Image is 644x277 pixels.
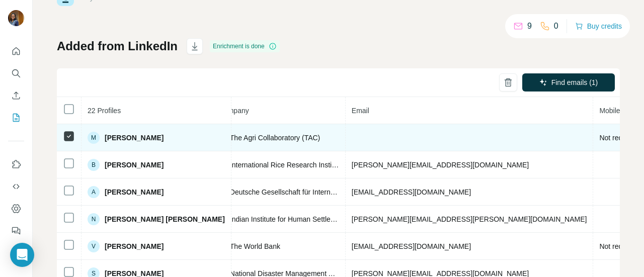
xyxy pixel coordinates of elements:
[352,188,471,196] span: [EMAIL_ADDRESS][DOMAIN_NAME]
[599,242,643,250] span: Not requested
[105,187,164,197] span: [PERSON_NAME]
[599,107,620,115] span: Mobile
[575,19,622,33] button: Buy credits
[88,186,100,198] div: A
[230,160,339,170] span: International Rice Research Institute
[230,241,280,251] span: The World Bank
[8,64,24,82] button: Search
[599,134,643,142] span: Not requested
[105,214,225,224] span: [PERSON_NAME] [PERSON_NAME]
[210,40,280,52] div: Enrichment is done
[551,77,598,87] span: Find emails (1)
[57,38,178,54] h1: Added from LinkedIn
[8,42,24,60] button: Quick start
[230,187,339,197] span: Deutsche Gesellschaft für Internationale Zusammenarbeit (GIZ) GmbH
[230,133,320,143] span: The Agri Collaboratory (TAC)
[10,243,34,267] div: Open Intercom Messenger
[8,200,24,218] button: Dashboard
[88,132,100,144] div: M
[8,86,24,105] button: Enrich CSV
[105,241,164,251] span: [PERSON_NAME]
[352,161,529,169] span: [PERSON_NAME][EMAIL_ADDRESS][DOMAIN_NAME]
[88,240,100,252] div: V
[88,159,100,171] div: B
[352,242,471,250] span: [EMAIL_ADDRESS][DOMAIN_NAME]
[88,107,121,115] span: 22 Profiles
[88,213,100,225] div: N
[219,107,249,115] span: Company
[527,20,532,32] p: 9
[105,133,164,143] span: [PERSON_NAME]
[352,107,369,115] span: Email
[8,177,24,196] button: Use Surfe API
[8,10,24,26] img: Avatar
[230,214,339,224] span: Indian Institute for Human Settlements
[352,215,587,223] span: [PERSON_NAME][EMAIL_ADDRESS][PERSON_NAME][DOMAIN_NAME]
[105,160,164,170] span: [PERSON_NAME]
[554,20,558,32] p: 0
[522,73,615,91] button: Find emails (1)
[8,155,24,173] button: Use Surfe on LinkedIn
[8,222,24,240] button: Feedback
[8,109,24,127] button: My lists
